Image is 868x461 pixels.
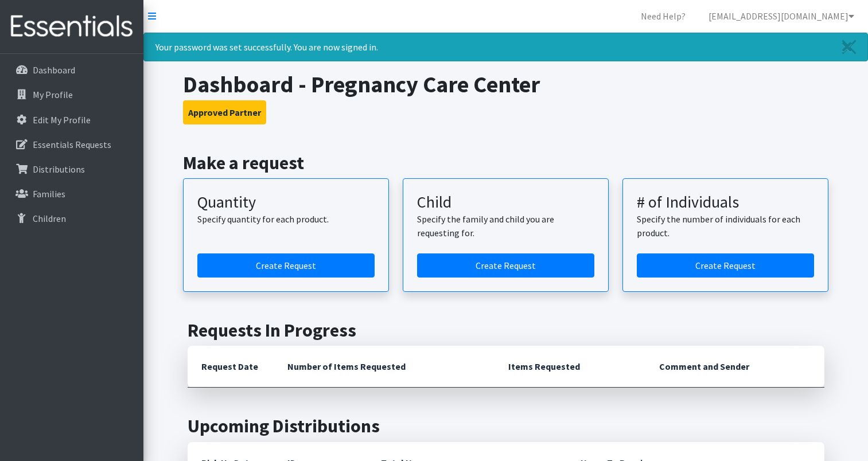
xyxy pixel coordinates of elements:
p: Edit My Profile [33,114,91,126]
th: Comment and Sender [645,346,824,388]
a: [EMAIL_ADDRESS][DOMAIN_NAME] [699,5,863,28]
a: Children [5,207,139,230]
h3: Child [417,193,594,212]
div: Your password was set successfully. You are now signed in. [143,33,868,61]
th: Request Date [188,346,274,388]
h1: Dashboard - Pregnancy Care Center [183,71,828,98]
button: Approved Partner [183,100,266,124]
p: Specify the family and child you are requesting for. [417,212,594,240]
img: HumanEssentials [5,7,139,46]
h3: # of Individuals [637,193,814,212]
th: Items Requested [495,346,645,388]
a: Create a request by number of individuals [637,253,814,278]
a: Close [831,33,867,61]
p: Specify quantity for each product. [197,212,375,226]
h2: Upcoming Distributions [188,415,824,437]
a: Need Help? [632,5,695,28]
h2: Requests In Progress [188,319,824,341]
a: Edit My Profile [5,108,139,131]
p: Essentials Requests [33,139,111,150]
p: Dashboard [33,64,75,76]
a: Dashboard [5,58,139,81]
a: Create a request for a child or family [417,253,594,278]
p: Children [33,213,66,224]
p: Families [33,188,65,200]
h2: Make a request [183,152,828,174]
a: Distributions [5,158,139,181]
p: My Profile [33,89,73,100]
h3: Quantity [197,193,375,212]
a: My Profile [5,83,139,106]
p: Distributions [33,163,85,175]
p: Specify the number of individuals for each product. [637,212,814,240]
a: Families [5,182,139,205]
a: Essentials Requests [5,133,139,156]
th: Number of Items Requested [274,346,495,388]
a: Create a request by quantity [197,253,375,278]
